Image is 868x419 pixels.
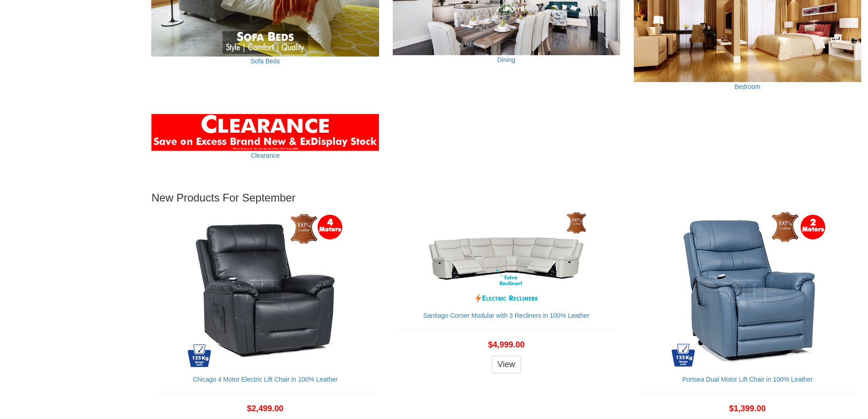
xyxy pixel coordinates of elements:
[488,340,524,349] span: $4,999.00
[151,114,379,151] img: Clearance
[423,312,590,319] a: Santiago Corner Modular with 3 Recliners in 100% Leather
[668,211,827,371] img: Portsea Dual Motor Lift Chair in 100% Leather
[426,211,586,307] img: Santiago Corner Modular with 3 Recliners in 100% Leather
[151,192,861,204] h3: New Products For September
[185,211,345,371] img: Chicago 4 Motor Electric Lift Chair in 100% Leather
[734,83,760,90] a: Bedroom
[193,376,338,383] a: Chicago 4 Motor Electric Lift Chair in 100% Leather
[251,152,280,159] a: Clearance
[729,404,765,413] span: $1,399.00
[682,376,812,383] a: Portsea Dual Motor Lift Chair in 100% Leather
[247,404,283,413] span: $2,499.00
[492,356,521,374] a: View
[497,56,515,63] a: Dining
[251,57,280,65] a: Sofa Beds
